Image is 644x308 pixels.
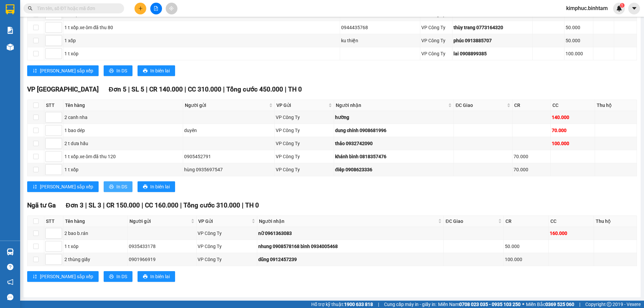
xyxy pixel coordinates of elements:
img: solution-icon [7,27,14,34]
div: VP Công Ty [198,230,256,237]
div: 100.000 [566,50,592,57]
span: ĐC Giao [455,102,505,109]
button: file-add [150,3,162,14]
div: điêp 0908623336 [335,166,453,173]
button: printerIn biên lai [138,181,175,192]
img: warehouse-icon [7,44,14,51]
span: | [579,301,580,308]
span: printer [109,274,114,280]
div: VP Công Ty [198,243,256,250]
div: VP Công Ty [276,127,333,134]
th: STT [44,100,63,111]
span: CR 150.000 [106,201,140,209]
div: 0944435768 [341,24,419,31]
td: VP Công Ty [275,111,334,124]
span: copyright [607,302,611,307]
span: Miền Bắc [526,301,574,308]
div: 2 bao b.rán [64,230,126,237]
td: VP Công Ty [420,34,452,47]
span: [PERSON_NAME] sắp xếp [40,183,93,190]
th: CC [551,100,595,111]
span: | [223,85,225,93]
span: | [378,301,379,308]
span: Ngã tư Ga [27,201,56,209]
span: notification [7,279,13,285]
span: 1 [621,3,623,8]
div: 2 canh nha [64,114,182,121]
th: Tên hàng [63,100,183,111]
strong: 0369 525 060 [545,302,574,307]
div: VP Công Ty [421,24,451,31]
span: Người gửi [129,218,190,225]
td: VP Công Ty [420,21,452,34]
th: CR [504,216,549,227]
span: printer [143,68,148,74]
strong: 1900 633 818 [344,302,373,307]
div: thảo 0932742090 [335,140,453,147]
span: Tổng cước 310.000 [183,201,240,209]
div: 100.000 [505,256,548,263]
span: file-add [154,6,158,11]
span: SL 5 [131,85,144,93]
div: dung chính 0908681996 [335,127,453,134]
span: Tổng cước 450.000 [226,85,283,93]
span: TH 0 [245,201,259,209]
span: ⚪️ [522,303,524,306]
th: CC [549,216,594,227]
div: 140.000 [552,114,594,121]
button: printerIn biên lai [138,65,175,76]
div: nữ 0961363083 [258,230,443,237]
div: nhung 0908578168 bình 0934005468 [258,243,443,250]
span: sort-ascending [33,68,37,74]
td: VP Công Ty [197,227,257,240]
button: sort-ascending[PERSON_NAME] sắp xếp [27,65,99,76]
button: printerIn DS [104,181,132,192]
div: khánh bình 0818357476 [335,153,453,160]
div: 1 t xốp.xe ôm đã thu 80 [64,24,339,31]
td: VP Công Ty [197,240,257,253]
span: sort-ascending [33,274,37,280]
span: | [142,201,143,209]
div: hùng 0935697547 [184,166,273,173]
div: 50.000 [566,37,592,44]
span: printer [143,274,148,280]
span: In DS [116,273,127,280]
strong: 0708 023 035 - 0935 103 250 [459,302,521,307]
div: VP Công Ty [198,256,256,263]
span: sort-ascending [33,184,37,190]
td: VP Công Ty [275,124,334,137]
div: hường [335,114,453,121]
button: sort-ascending[PERSON_NAME] sắp xếp [27,181,99,192]
span: kimphuc.binhtam [561,4,613,12]
button: plus [135,3,146,14]
img: logo-vxr [6,4,14,14]
div: 0905452791 [184,153,273,160]
div: VP Công Ty [421,37,451,44]
button: aim [166,3,177,14]
span: Đơn 3 [66,201,84,209]
span: | [180,201,182,209]
div: 100.000 [552,140,594,147]
span: printer [109,68,114,74]
span: In biên lai [150,183,170,190]
div: 1 bao dép [64,127,182,134]
span: | [242,201,244,209]
div: 160.000 [550,230,593,237]
span: VP [GEOGRAPHIC_DATA] [27,85,99,93]
span: plus [138,6,143,11]
img: warehouse-icon [7,248,14,255]
span: | [85,201,87,209]
div: 70.000 [514,166,549,173]
input: Tìm tên, số ĐT hoặc mã đơn [37,5,116,12]
span: Hỗ trợ kỹ thuật: [311,301,373,308]
span: | [128,85,130,93]
div: ku thiện [341,37,419,44]
span: printer [143,184,148,190]
td: VP Công Ty [275,137,334,150]
td: VP Công Ty [197,253,257,266]
span: aim [169,6,174,11]
span: [PERSON_NAME] sắp xếp [40,273,93,280]
div: 50.000 [505,243,548,250]
button: printerIn biên lai [138,271,175,282]
div: 50.000 [566,24,592,31]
